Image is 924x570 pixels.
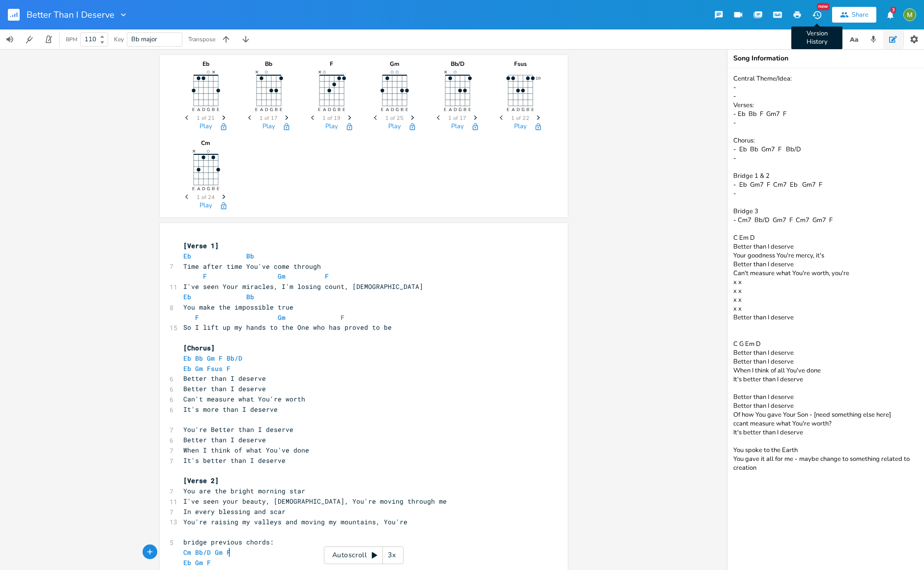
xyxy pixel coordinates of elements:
[183,476,219,485] span: [Verse 2]
[183,252,191,260] span: Eb
[207,364,223,373] span: Fsus
[521,107,524,113] text: G
[200,123,212,131] button: Play
[192,107,194,113] text: E
[274,107,277,113] text: B
[535,76,541,81] text: 1fr
[260,115,278,121] span: 1 of 17
[388,123,401,131] button: Play
[453,107,457,113] text: D
[262,123,275,131] button: Play
[817,3,830,10] div: New
[342,107,345,113] text: E
[183,517,407,526] span: You're raising my valleys and moving my mountains, You're
[383,546,401,564] div: 3x
[269,107,273,113] text: G
[197,195,215,200] span: 1 of 24
[183,262,321,271] span: Time after time You've come through
[183,456,286,465] span: It's better than I deserve
[195,548,211,557] span: Bb/D
[325,123,338,131] button: Play
[516,107,520,113] text: D
[195,558,203,567] span: Gm
[216,186,219,192] text: E
[202,107,205,113] text: D
[216,107,219,113] text: E
[278,272,286,281] span: Gm
[448,107,452,113] text: A
[192,186,194,192] text: E
[183,548,191,557] span: Cm
[227,354,242,363] span: Bb/D
[451,123,464,131] button: Play
[370,61,419,67] div: Gm
[131,35,157,44] span: Bb major
[255,68,259,76] text: ×
[195,313,199,322] span: F
[227,364,231,373] span: F
[891,7,896,13] div: 3
[385,115,404,121] span: 1 of 25
[433,61,482,67] div: Bb/D
[531,107,533,113] text: E
[395,107,399,113] text: G
[183,446,309,455] span: When I think of what You've done
[114,36,124,42] div: Key
[341,313,345,322] span: F
[227,548,231,557] span: F
[322,107,326,113] text: A
[197,186,200,192] text: A
[183,486,305,495] span: You are the bright morning star
[246,252,254,260] span: Bb
[215,548,223,557] span: Gm
[511,107,515,113] text: A
[327,107,331,113] text: D
[279,107,282,113] text: E
[322,115,341,121] span: 1 of 19
[526,107,529,113] text: B
[183,507,286,516] span: In every blessing and scar
[307,61,356,67] div: F
[183,282,423,291] span: I've seen Your miracles, I'm losing count, [DEMOGRAPHIC_DATA]
[219,354,223,363] span: F
[260,107,263,113] text: A
[202,186,205,192] text: D
[183,354,191,363] span: Eb
[183,374,266,383] span: Better than I deserve
[192,147,196,155] text: ×
[506,107,509,113] text: E
[183,384,266,393] span: Better than I deserve
[183,405,278,414] span: It's more than I deserve
[244,61,293,67] div: Bb
[27,10,115,19] span: Better Than I Deserve
[832,7,876,23] button: Share
[448,115,466,121] span: 1 of 17
[206,186,210,192] text: G
[183,303,293,312] span: You make the impossible true
[183,435,266,444] span: Better than I deserve
[325,272,329,281] span: F
[514,123,527,131] button: Play
[195,354,203,363] span: Bb
[183,364,191,373] span: Eb
[385,107,389,113] text: A
[200,202,212,210] button: Play
[181,140,231,146] div: Cm
[496,61,545,67] div: Fsus
[183,323,392,332] span: So I lift up my hands to the One who has proved to be
[211,107,214,113] text: B
[207,354,215,363] span: Gm
[183,558,191,567] span: Eb
[197,115,215,121] span: 1 of 21
[255,107,257,113] text: E
[511,115,529,121] span: 1 of 22
[390,107,394,113] text: D
[727,68,924,570] textarea: Central Theme/Idea: - - Verses: - Eb Bb F Gm7 F - Chorus: - Eb Bb Gm7 F Bb/D - Bridge 1 & 2 - Eb ...
[264,107,268,113] text: D
[463,107,466,113] text: B
[324,546,404,564] div: Autoscroll
[337,107,340,113] text: B
[206,107,210,113] text: G
[188,36,215,42] div: Transpose
[458,107,462,113] text: G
